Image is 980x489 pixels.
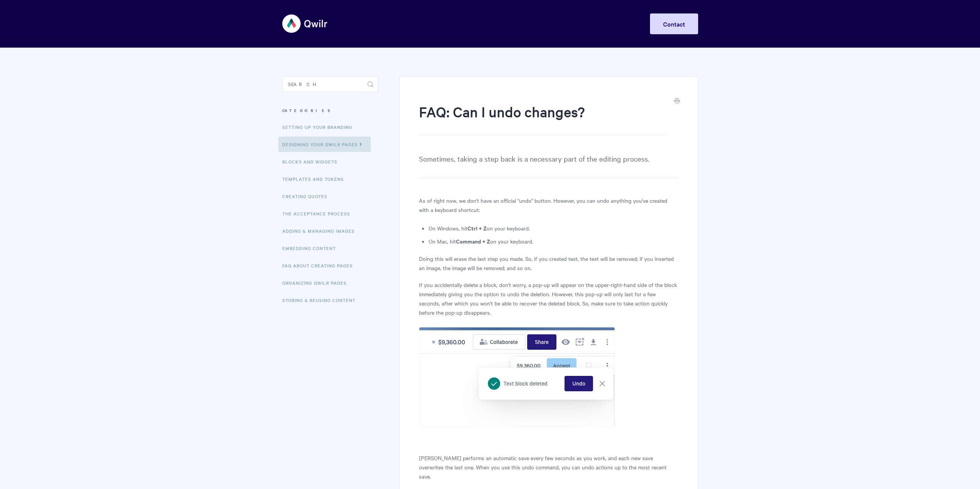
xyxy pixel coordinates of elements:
[419,280,678,317] p: If you accidentally delete a block, don't worry, a pop-up will appear on the upper-right-hand sid...
[282,292,361,308] a: Storing & Reusing Content
[419,102,667,135] h1: FAQ: Can I undo changes?
[282,275,352,290] a: Organizing Qwilr Pages
[467,224,487,232] strong: Ctrl + Z
[429,237,678,246] li: On Mac, hit on your keyboard.
[282,154,343,169] a: Blocks and Widgets
[282,189,333,204] a: Creating Quotes
[456,237,490,245] strong: Command + Z
[282,223,360,239] a: Adding & Managing Images
[282,119,358,135] a: Setting up your Branding
[419,453,678,481] p: [PERSON_NAME] performs an automatic save every few seconds as you work, and each new save overwri...
[419,196,678,214] p: As of right now, we don't have an official "undo" button. However, you can undo anything you've c...
[419,327,615,427] img: file-YC1Ua8Xrfz.png
[419,254,678,272] p: Doing this will erase the last step you made. So, if you created text, the text will be removed; ...
[282,240,342,256] a: Embedding Content
[282,9,328,38] img: Qwilr Help Center
[282,77,378,92] input: Search
[429,224,678,233] li: On Windows, hit on your keyboard.
[282,171,350,187] a: Templates and Tokens
[650,13,698,34] a: Contact
[282,103,378,117] h3: Categories
[674,97,680,106] a: Print this Article
[419,153,678,178] p: Sometimes, taking a step back is a necessary part of the editing process.
[278,137,371,152] a: Designing Your Qwilr Pages
[282,206,356,221] a: The Acceptance Process
[282,258,358,273] a: FAQ About Creating Pages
